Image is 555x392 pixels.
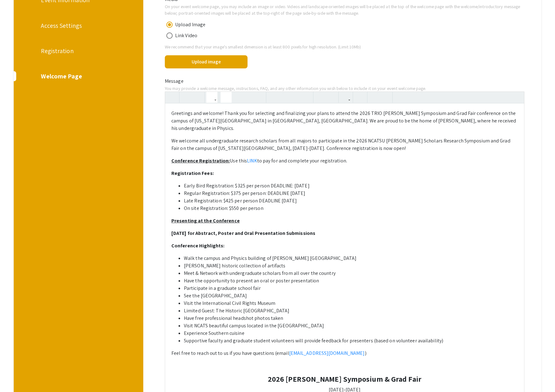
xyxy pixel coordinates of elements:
[290,92,301,103] button: Align Right
[268,92,279,103] button: Align Left
[171,157,518,165] p: Use this to pay for and complete your registration.
[165,55,248,68] button: Upload image
[253,55,268,70] span: done
[184,205,518,212] li: On site Registration: $550 per person
[184,330,518,337] li: Experience Southern cuisine
[192,92,203,103] button: Redo (Cmd + Y)
[41,72,115,81] div: Welcome Page
[268,374,421,384] strong: 2026 [PERSON_NAME] Symposium & Grad Fair
[41,46,115,56] div: Registration
[394,92,405,103] button: Insert horizontal rule
[184,285,518,292] li: Participate in a graduate school fair
[171,157,230,164] u: Conference Registration:
[171,170,214,176] strong: Registration Fees:
[315,92,326,103] button: Unordered list
[184,197,518,205] li: Late Registration: $425 per person DEADLINE [DATE]
[184,262,518,270] li: [PERSON_NAME] historic collection of artifacts
[184,182,518,190] li: Early Bird Registration: $325 per person DEADLINE: [DATE]
[160,85,529,92] div: You may provide a welcome message, instructions, FAQ, and any other information you wish below to...
[41,21,115,30] div: Access Settings
[369,92,380,103] button: Superscript
[184,315,518,322] li: Have free professional headshot photos taken
[243,92,253,103] button: Underline
[301,92,312,103] button: Align Justify
[253,92,264,103] button: Deleted
[326,92,337,103] button: Ordered list
[167,92,178,103] button: View HTML
[5,364,27,387] iframe: Chat
[171,350,518,357] p: Feel free to reach out to us if you have questions (email )
[184,270,518,277] li: Meet & Network with undergraduate scholars from all over the country
[173,21,205,28] span: Upload Image
[279,92,290,103] button: Align Center
[171,230,315,236] strong: [DATE] for Abstract, Poster and Oral Presentation Submissions
[160,43,529,50] div: We recommend that your image's smallest dimension is at least 800 pixels for high resolution. (Li...
[184,337,518,345] li: Supportive faculty and graduate student volunteers will provide feedback for presenters (based on...
[184,307,518,315] li: Limited Guest: The Historic [GEOGRAPHIC_DATA]
[340,92,351,103] button: Link
[184,322,518,330] li: Visit NCATS beautiful campus located in the [GEOGRAPHIC_DATA]
[184,190,518,197] li: Regular Registration: $375 per person: DEADLINE [DATE]
[184,255,518,262] li: Walk the campus and Physics building of [PERSON_NAME] [GEOGRAPHIC_DATA]
[206,92,217,103] button: Formatting
[184,277,518,285] li: Have the opportunity to present an oral or poster presentation
[171,110,518,132] p: Greetings and welcome! Thank you for selecting and finalizing your plans to attend the 2026 TRIO ...
[247,157,257,164] a: LINK
[173,32,197,39] span: Link Video
[184,292,518,300] li: See the [GEOGRAPHIC_DATA]
[232,92,243,103] button: Emphasis (Cmd + I)
[160,77,529,85] div: Message
[160,3,529,17] div: On your event welcome page, you may include an image or video. Videos and landscape-oriented imag...
[221,92,232,103] button: Strong (Cmd + B)
[355,92,366,103] button: Insert Image
[289,350,365,356] a: [EMAIL_ADDRESS][DOMAIN_NAME]
[380,92,391,103] button: Subscript
[184,300,518,307] li: Visit the International Civil Rights Museum
[171,242,224,249] strong: Conference Highlights:
[171,217,240,224] u: Presenting at the Conference
[181,92,192,103] button: Undo (Cmd + Z)
[171,137,518,152] p: We welcome all undergraduate research scholars from all majors to participate in the 2026 NCATSU ...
